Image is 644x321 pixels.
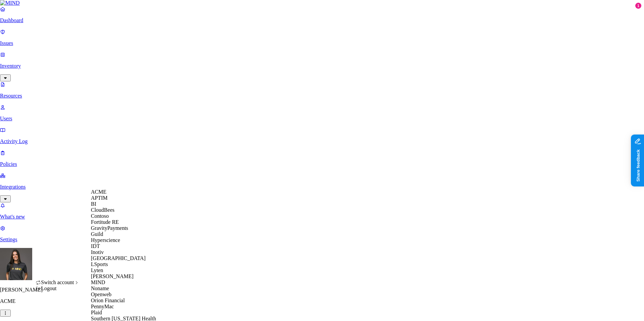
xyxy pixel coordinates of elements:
span: Plaid [91,310,102,315]
span: [PERSON_NAME] [91,273,133,279]
span: ACME [91,189,106,195]
span: Openweb [91,292,111,297]
span: Hyperscience [91,237,120,243]
span: PennyMac [91,304,114,309]
span: GravityPayments [91,225,128,231]
span: CloudBees [91,207,114,213]
div: Logout [36,285,79,292]
span: Orion Financial [91,298,125,303]
span: Lyten [91,267,103,273]
span: Noname [91,285,109,291]
span: Guild [91,231,103,237]
span: APTIM [91,195,108,201]
span: LSports [91,261,108,267]
span: MIND [91,279,105,285]
span: [GEOGRAPHIC_DATA] [91,255,146,261]
span: Switch account [41,279,74,285]
span: BI [91,201,96,207]
span: IDT [91,243,100,249]
span: Fortitude RE [91,219,119,225]
span: Contoso [91,213,109,219]
span: Inotiv [91,249,104,255]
